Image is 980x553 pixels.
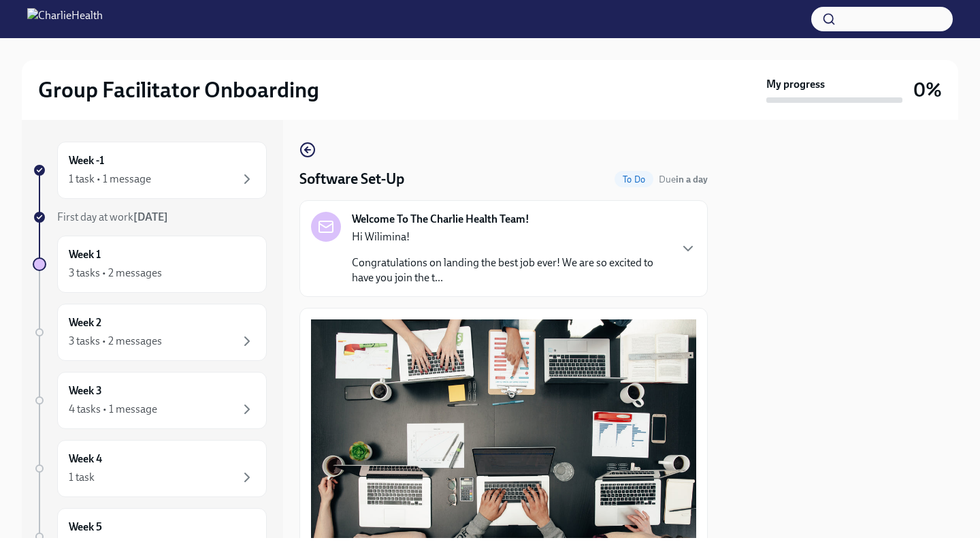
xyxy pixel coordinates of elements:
button: Zoom image [311,319,696,548]
img: CharlieHealth [27,8,103,30]
h6: Week -1 [69,153,104,168]
div: 3 tasks • 2 messages [69,266,162,281]
a: Week -11 task • 1 message [33,142,267,199]
h6: Week 5 [69,520,102,535]
span: To Do [615,174,653,185]
h6: Week 2 [69,315,101,330]
strong: My progress [766,77,825,92]
p: Congratulations on landing the best job ever! We are so excited to have you join the t... [352,255,669,285]
span: First day at work [57,210,168,223]
h4: Software Set-Up [299,169,404,189]
h2: Group Facilitator Onboarding [38,76,319,104]
div: 4 tasks • 1 message [69,402,157,417]
strong: [DATE] [133,210,168,223]
div: 1 task • 1 message [69,172,151,187]
h6: Week 3 [69,383,102,398]
span: Due [659,174,708,185]
h6: Week 1 [69,247,101,262]
a: Week 23 tasks • 2 messages [33,304,267,361]
a: Week 34 tasks • 1 message [33,372,267,429]
strong: in a day [676,174,708,185]
h6: Week 4 [69,452,102,467]
p: Hi Wilimina! [352,230,669,244]
div: 1 task [69,470,95,485]
strong: Welcome To The Charlie Health Team! [352,212,529,227]
a: Week 41 task [33,440,267,497]
a: Week 13 tasks • 2 messages [33,236,267,293]
div: 3 tasks • 2 messages [69,334,162,349]
a: First day at work[DATE] [33,210,267,225]
span: September 3rd, 2025 10:00 [659,173,708,186]
h3: 0% [913,78,942,102]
